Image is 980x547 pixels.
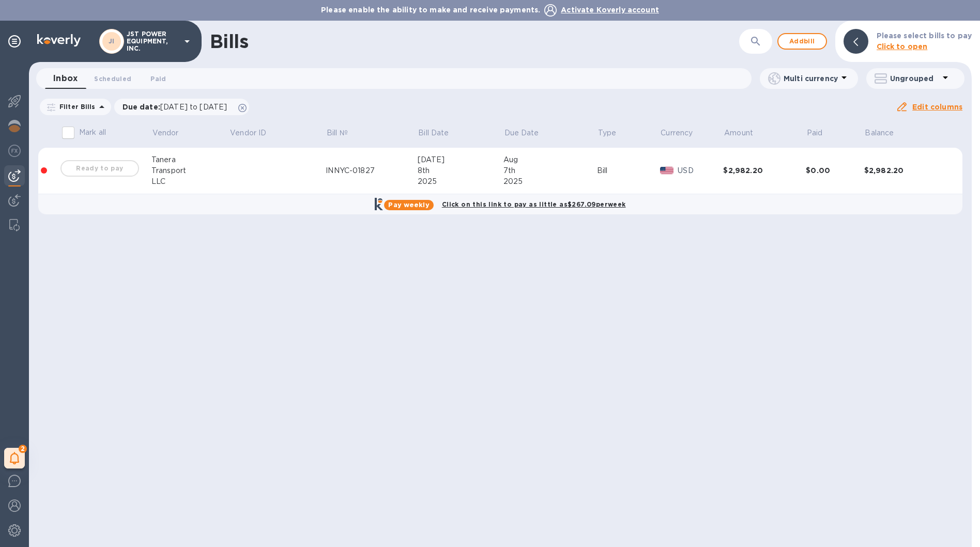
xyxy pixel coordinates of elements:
[864,165,947,176] div: $2,982.20
[807,128,836,138] span: Paid
[94,73,131,84] span: Scheduled
[928,497,980,547] iframe: Chat Widget
[151,165,229,176] div: Transport
[598,128,617,138] p: Type
[418,128,462,138] span: Bill Date
[865,128,907,138] span: Balance
[37,34,81,46] img: Logo
[79,127,106,138] p: Mark all
[388,201,429,209] b: Pay weekly
[890,73,939,84] p: Ungrouped
[418,165,503,176] div: 8th
[777,33,827,50] button: Addbill
[326,165,417,176] div: INNYC-01827
[152,128,179,138] p: Vendor
[418,176,503,187] div: 2025
[807,128,823,138] p: Paid
[678,165,723,176] p: USD
[503,154,597,165] div: Aug
[504,128,539,138] p: Due Date
[597,165,660,176] div: Bill
[160,103,227,111] span: [DATE] to [DATE]
[19,445,27,453] span: 2
[784,73,838,84] p: Multi currency
[503,165,597,176] div: 7th
[8,145,21,157] img: Foreign exchange
[723,165,806,176] div: $2,982.20
[122,102,233,112] p: Due date :
[724,128,753,138] p: Amount
[210,30,248,52] h1: Bills
[724,128,767,138] span: Amount
[660,167,674,174] img: USD
[598,128,630,138] span: Type
[806,165,864,176] div: $0.00
[4,31,25,52] div: Pin categories
[127,30,178,52] p: JST POWER EQUIPMENT, INC.
[114,99,250,115] div: Due date:[DATE] to [DATE]
[230,128,280,138] span: Vendor ID
[865,128,894,138] p: Balance
[327,128,348,138] p: Bill №
[877,32,972,40] b: Please select bills to pay
[53,71,78,86] span: Inbox
[787,35,818,48] span: Add bill
[418,128,449,138] p: Bill Date
[150,73,166,84] span: Paid
[503,176,597,187] div: 2025
[912,103,962,111] u: Edit columns
[418,154,503,165] div: [DATE]
[877,42,928,51] b: Click to open
[230,128,266,138] p: Vendor ID
[152,128,192,138] span: Vendor
[561,6,659,14] span: Activate Koverly account
[109,37,115,45] b: JI
[661,128,693,138] p: Currency
[55,102,96,111] p: Filter Bills
[151,176,229,187] div: LLC
[442,200,626,208] b: Click on this link to pay as little as $267.09 per week
[327,128,361,138] span: Bill №
[504,128,553,138] span: Due Date
[321,6,659,14] b: Please enable the ability to make and receive payments.
[151,154,229,165] div: Tanera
